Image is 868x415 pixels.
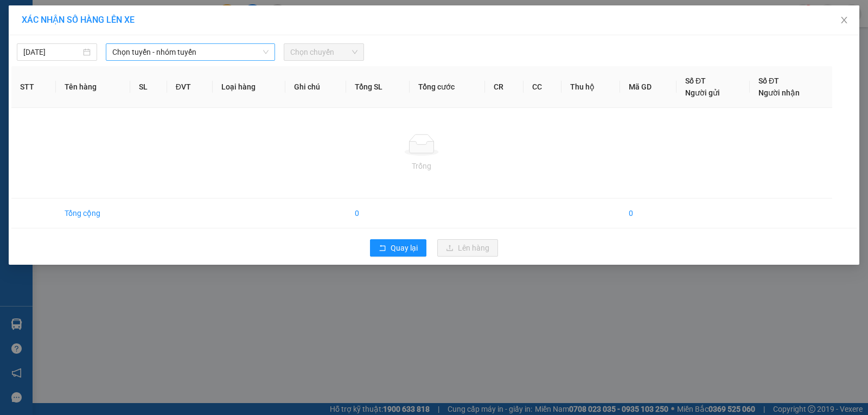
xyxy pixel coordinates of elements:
[9,60,96,75] div: 0906316731
[263,49,269,55] span: down
[485,66,523,108] th: CR
[346,199,410,228] td: 0
[840,16,848,24] span: close
[758,76,779,85] span: Số ĐT
[758,88,800,97] span: Người nhận
[56,199,131,228] td: Tổng cộng
[104,62,214,75] div: 0
[685,76,706,85] span: Số ĐT
[379,244,386,253] span: rollback
[11,66,56,108] th: STT
[370,239,426,257] button: rollbackQuay lại
[23,46,81,58] input: 13/10/2025
[112,44,269,60] span: Chọn tuyến - nhóm tuyến
[213,66,285,108] th: Loại hàng
[9,47,96,60] div: SÁNG TẠO TRẺ
[22,15,135,25] span: XÁC NHẬN SỐ HÀNG LÊN XE
[9,9,96,47] div: [PERSON_NAME] (BXMT)
[391,242,418,254] span: Quay lại
[130,66,167,108] th: SL
[829,5,859,36] button: Close
[620,199,676,228] td: 0
[524,66,561,108] th: CC
[437,239,498,257] button: uploadLên hàng
[104,47,214,62] div: 0905339981
[410,66,485,108] th: Tổng cước
[104,34,214,47] div: NAM HY
[685,88,720,97] span: Người gửi
[56,66,131,108] th: Tên hàng
[104,9,130,21] span: Nhận:
[346,66,410,108] th: Tổng SL
[9,9,26,21] span: Gửi:
[620,66,676,108] th: Mã GD
[561,66,620,108] th: Thu hộ
[167,66,213,108] th: ĐVT
[104,9,214,34] div: [GEOGRAPHIC_DATA]
[285,66,346,108] th: Ghi chú
[20,160,824,172] div: Trống
[290,44,358,60] span: Chọn chuyến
